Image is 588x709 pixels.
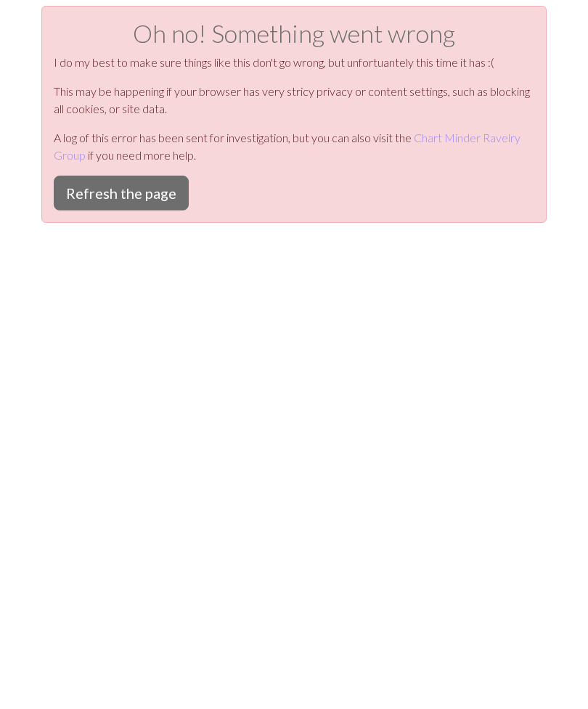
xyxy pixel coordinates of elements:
button: Refresh the page [54,176,189,210]
p: I do my best to make sure things like this don't go wrong, but unfortuantely this time it has :( [54,54,534,71]
h1: Oh no! Something went wrong [54,18,534,48]
a: Chart Minder Ravelry Group [54,131,520,162]
p: This may be happening if your browser has very stricy privacy or content settings, such as blocki... [54,83,534,118]
p: A log of this error has been sent for investigation, but you can also visit the if you need more ... [54,129,534,164]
